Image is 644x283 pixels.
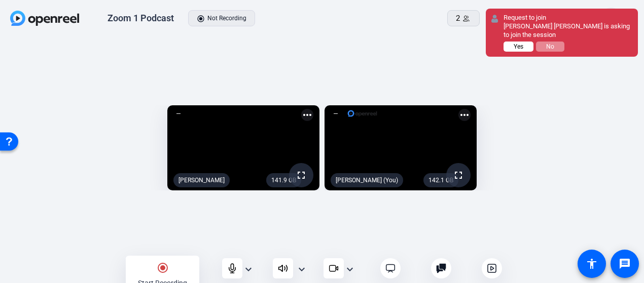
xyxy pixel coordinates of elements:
img: OpenReel logo [10,11,79,26]
mat-icon: accessibility [586,258,598,270]
button: Yes [504,42,533,52]
div: 142.1 GB [423,173,458,187]
mat-icon: more_horiz [301,109,313,121]
div: 141.9 GB [266,173,301,187]
mat-icon: fullscreen [295,169,307,181]
button: 2 [447,10,480,26]
img: logo [347,108,378,118]
span: No [546,43,554,50]
div: [PERSON_NAME] [PERSON_NAME] is asking to join the session [504,22,633,39]
mat-icon: message [619,258,631,270]
mat-icon: more_horiz [458,109,471,121]
button: No [536,42,564,52]
div: Request to join [504,14,633,22]
mat-icon: fullscreen [452,169,464,181]
div: KM [600,8,622,29]
mat-icon: expand_more [344,263,356,275]
div: Zoom 1 Podcast [108,12,174,24]
span: Yes [514,43,523,50]
div: [PERSON_NAME] (You) [331,173,403,187]
mat-icon: expand_more [296,263,308,275]
mat-icon: expand_more [242,263,255,275]
span: 2 [456,13,460,24]
div: [PERSON_NAME] [173,173,230,187]
mat-icon: radio_button_checked [157,262,169,274]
